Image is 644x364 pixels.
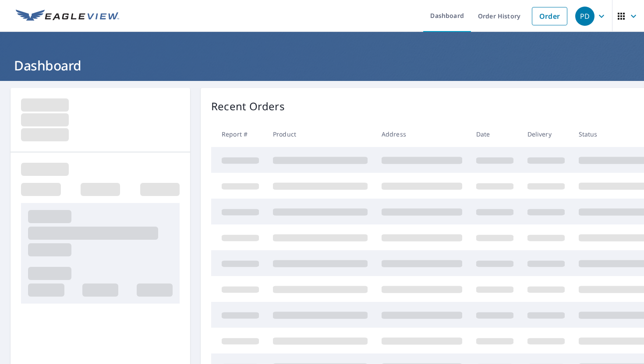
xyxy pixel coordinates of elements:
[520,121,572,147] th: Delivery
[11,56,633,74] h1: Dashboard
[375,121,469,147] th: Address
[16,10,119,23] img: EV Logo
[575,7,594,26] div: PD
[211,98,285,114] p: Recent Orders
[532,7,567,25] a: Order
[266,121,375,147] th: Product
[469,121,520,147] th: Date
[211,121,266,147] th: Report #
